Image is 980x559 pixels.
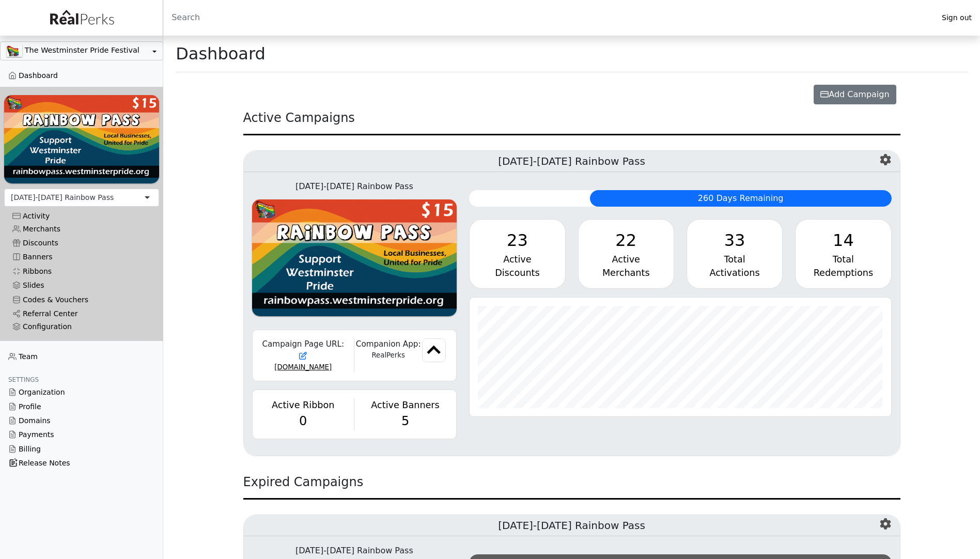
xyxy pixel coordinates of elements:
[422,338,446,362] img: favicon.png
[4,236,159,250] a: Discounts
[252,180,457,193] div: [DATE]-[DATE] Rainbow Pass
[469,219,565,289] a: 23 Active Discounts
[695,253,774,266] div: Total
[259,338,348,362] div: Campaign Page URL:
[354,338,423,350] div: Companion App:
[4,307,159,321] a: Referral Center
[259,398,348,430] a: Active Ribbon 0
[695,228,774,253] div: 33
[478,266,556,279] div: Discounts
[12,322,151,331] div: Configuration
[587,266,665,279] div: Merchants
[478,228,556,253] div: 23
[244,515,900,536] h5: [DATE]-[DATE] Rainbow Pass
[243,473,900,500] div: Expired Campaigns
[176,44,266,64] h1: Dashboard
[587,253,665,266] div: Active
[695,266,774,279] div: Activations
[590,190,892,207] div: 260 Days Remaining
[243,108,900,135] div: Active Campaigns
[578,219,674,289] a: 22 Active Merchants
[4,250,159,264] a: Banners
[4,222,159,236] a: Merchants
[361,398,450,412] div: Active Banners
[259,398,348,412] div: Active Ribbon
[478,253,556,266] div: Active
[354,350,423,361] div: RealPerks
[4,278,159,292] a: Slides
[244,151,900,172] h5: [DATE]-[DATE] Rainbow Pass
[274,363,332,371] a: [DOMAIN_NAME]
[361,398,450,430] a: Active Banners 5
[795,219,891,289] a: 14 Total Redemptions
[7,45,22,57] img: PEVPQqO2SyVNXgfwaIMfa0BvCByktUa7VxnbpGud.png
[252,199,457,317] img: eRKxjcLsEiawuSZ2PoSBGH23a04shQOiLHAI4Gum.png
[252,545,457,557] div: [DATE]-[DATE] Rainbow Pass
[4,292,159,306] a: Codes & Vouchers
[804,253,882,266] div: Total
[687,219,783,289] a: 33 Total Activations
[11,192,114,203] div: [DATE]-[DATE] Rainbow Pass
[12,212,151,221] div: Activity
[814,85,896,104] button: Add Campaign
[259,412,348,430] div: 0
[4,95,159,183] img: eRKxjcLsEiawuSZ2PoSBGH23a04shQOiLHAI4Gum.png
[587,228,665,253] div: 22
[804,228,882,253] div: 14
[4,265,159,278] a: Ribbons
[804,266,882,279] div: Redemptions
[361,412,450,430] div: 5
[8,376,39,383] span: Settings
[44,6,119,29] img: real_perks_logo-01.svg
[163,5,934,30] input: Search
[934,11,980,25] a: Sign out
